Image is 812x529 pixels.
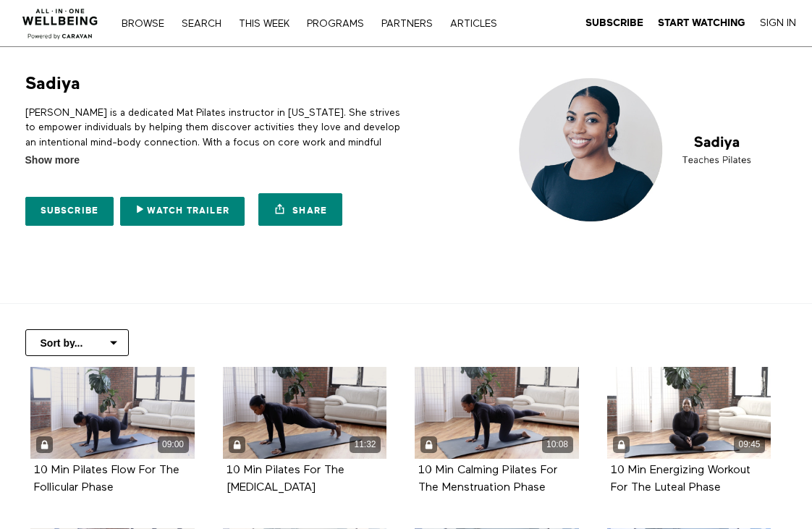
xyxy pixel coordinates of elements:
[350,436,381,453] div: 11:32
[611,465,750,492] a: 10 Min Energizing Workout For The Luteal Phase
[658,17,745,28] strong: Start Watching
[114,16,504,30] nav: Primary
[607,367,771,459] a: 10 Min Energizing Workout For The Luteal Phase 09:45
[25,153,80,168] span: Show more
[223,367,387,459] a: 10 Min Pilates For The Menstrual Cycle 11:32
[158,436,189,453] div: 09:00
[120,197,245,226] a: Watch Trailer
[25,197,114,226] a: Subscribe
[227,465,344,493] strong: 10 Min Pilates For The Menstrual Cycle
[258,193,342,226] a: Share
[585,17,643,28] strong: Subscribe
[415,367,579,459] a: 10 Min Calming Pilates For The Menstruation Phase 10:08
[25,72,80,95] h1: Sadiya
[25,106,401,179] p: [PERSON_NAME] is a dedicated Mat Pilates instructor in [US_STATE]. She strives to empower individ...
[734,436,765,453] div: 09:45
[34,465,179,492] a: 10 Min Pilates Flow For The Follicular Phase
[658,17,745,30] a: Start Watching
[300,19,371,29] a: PROGRAMS
[174,19,229,29] a: Search
[542,436,573,453] div: 10:08
[510,72,787,228] img: Sadiya
[418,465,557,492] a: 10 Min Calming Pilates For The Menstruation Phase
[30,367,195,459] a: 10 Min Pilates Flow For The Follicular Phase 09:00
[760,17,796,30] a: Sign In
[227,465,344,492] a: 10 Min Pilates For The [MEDICAL_DATA]
[34,465,179,493] strong: 10 Min Pilates Flow For The Follicular Phase
[232,19,297,29] a: THIS WEEK
[443,19,504,29] a: ARTICLES
[585,17,643,30] a: Subscribe
[114,19,172,29] a: Browse
[611,465,750,493] strong: 10 Min Energizing Workout For The Luteal Phase
[418,465,557,493] strong: 10 Min Calming Pilates For The Menstruation Phase
[374,19,440,29] a: PARTNERS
